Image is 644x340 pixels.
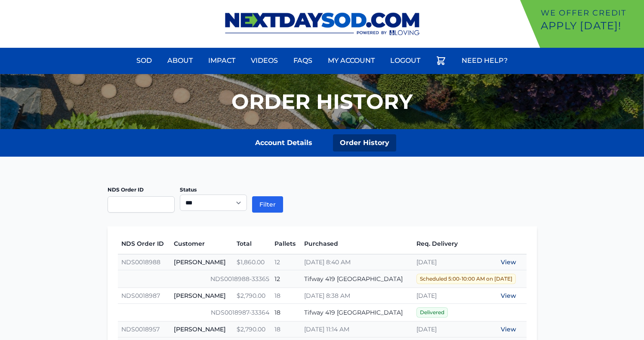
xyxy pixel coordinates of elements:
td: [PERSON_NAME] [170,321,233,337]
a: View [501,292,516,300]
td: 18 [271,321,301,337]
a: Need Help? [456,50,513,71]
td: $2,790.00 [233,288,271,304]
h1: Order History [231,91,413,112]
td: [DATE] 8:40 AM [301,254,413,270]
th: Purchased [301,233,413,254]
label: Status [180,186,197,193]
td: $2,790.00 [233,321,271,337]
a: Account Details [248,134,319,151]
a: FAQs [288,50,317,71]
a: Impact [203,50,240,71]
a: View [501,325,516,333]
td: 12 [271,270,301,288]
td: [DATE] [413,321,482,337]
a: View [501,258,516,266]
button: Filter [252,196,283,213]
th: Req. Delivery [413,233,482,254]
a: My Account [323,50,380,71]
a: NDS0018987 [121,292,160,300]
p: We offer Credit [541,7,641,19]
td: NDS0018988-33365 [118,270,271,288]
a: Sod [131,50,157,71]
td: [DATE] [413,288,482,304]
td: [DATE] 8:38 AM [301,288,413,304]
label: NDS Order ID [108,186,144,193]
a: About [162,50,198,71]
a: Order History [333,134,396,151]
span: Scheduled 5:00-10:00 AM on [DATE] [416,274,516,284]
p: Apply [DATE]! [541,19,641,33]
a: Logout [385,50,425,71]
td: [PERSON_NAME] [170,254,233,270]
td: 12 [271,254,301,270]
td: 18 [271,288,301,304]
th: Total [233,233,271,254]
td: [DATE] 11:14 AM [301,321,413,337]
td: [PERSON_NAME] [170,288,233,304]
th: NDS Order ID [118,233,170,254]
td: 18 [271,304,301,321]
td: [DATE] [413,254,482,270]
td: Tifway 419 [GEOGRAPHIC_DATA] [301,270,413,288]
th: Customer [170,233,233,254]
td: Tifway 419 [GEOGRAPHIC_DATA] [301,304,413,321]
a: NDS0018988 [121,258,160,266]
span: Delivered [416,307,448,318]
td: $1,860.00 [233,254,271,270]
th: Pallets [271,233,301,254]
td: NDS0018987-33364 [118,304,271,321]
a: NDS0018957 [121,325,160,333]
a: Videos [246,50,283,71]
